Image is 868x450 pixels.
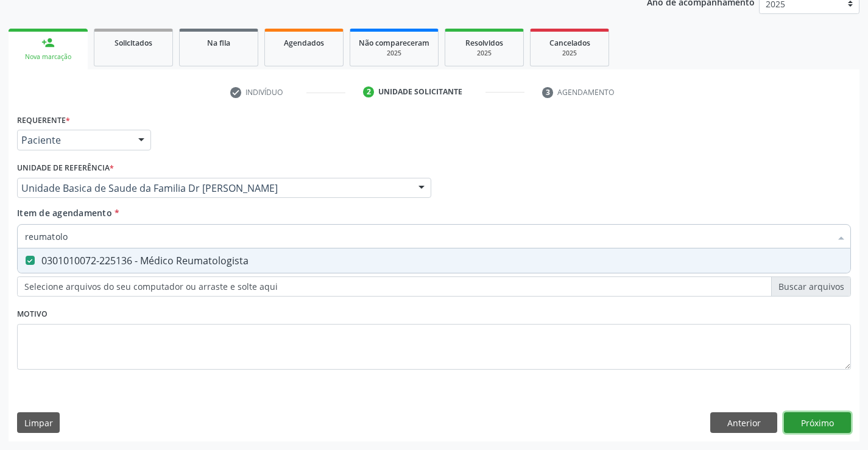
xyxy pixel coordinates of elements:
span: Paciente [21,134,126,146]
label: Motivo [17,305,48,324]
span: Agendados [284,38,324,48]
span: Unidade Basica de Saude da Familia Dr [PERSON_NAME] [21,182,406,194]
div: person_add [41,36,55,49]
span: Não compareceram [359,38,429,48]
div: 2025 [454,49,515,58]
label: Unidade de referência [17,159,114,178]
button: Anterior [710,412,777,433]
div: Unidade solicitante [378,86,462,97]
div: 2 [363,86,374,97]
input: Buscar por procedimentos [25,224,831,248]
div: 2025 [539,49,600,58]
span: Item de agendamento [17,207,112,219]
label: Requerente [17,111,70,130]
span: Cancelados [549,38,590,48]
button: Próximo [784,412,851,433]
div: Nova marcação [17,52,79,62]
span: Resolvidos [465,38,503,48]
span: Solicitados [115,38,152,48]
div: 0301010072-225136 - Médico Reumatologista [25,256,843,265]
div: 2025 [359,49,429,58]
span: Na fila [207,38,230,48]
